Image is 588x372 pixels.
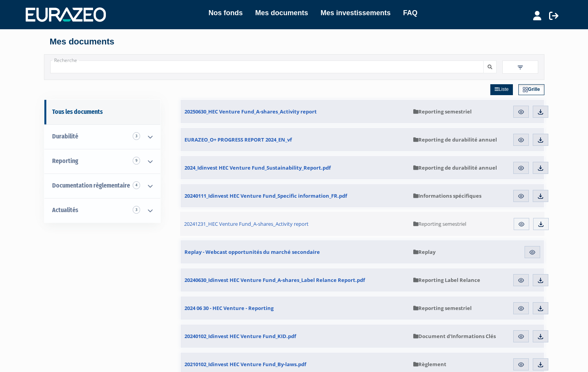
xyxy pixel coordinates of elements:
[44,124,160,149] a: Durabilité 3
[537,193,544,200] img: download.svg
[529,249,536,256] img: eye.svg
[133,157,140,165] span: 9
[50,60,484,73] input: Recherche
[44,100,160,124] a: Tous les documents
[181,296,409,320] a: 2024 06 30 - HEC Venture - Reporting
[517,64,524,71] img: filter.svg
[52,157,78,165] span: Reporting
[537,361,544,368] img: download.svg
[403,7,418,18] a: FAQ
[26,7,106,21] img: 1732889491-logotype_eurazeo_blanc_rvb.png
[52,206,78,214] span: Actualités
[413,164,497,171] span: Reporting de durabilité annuel
[184,108,317,115] span: 20250630_HEC Venture Fund_A-shares_Activity report
[518,165,525,172] img: eye.svg
[413,136,497,143] span: Reporting de durabilité annuel
[255,7,308,18] a: Mes documents
[184,305,274,312] span: 2024 06 30 - HEC Venture - Reporting
[181,128,409,151] a: EURAZEO_O+ PROGRESS REPORT 2024_EN_vf
[518,193,525,200] img: eye.svg
[518,305,525,312] img: eye.svg
[413,220,466,227] span: Reporting semestriel
[181,156,409,179] a: 2024_Idinvest HEC Venture Fund_Sustainability_Report.pdf
[518,361,525,368] img: eye.svg
[537,136,544,143] img: download.svg
[413,361,446,368] span: Règlement
[50,37,539,46] h4: Mes documents
[537,333,544,340] img: download.svg
[184,136,292,143] span: EURAZEO_O+ PROGRESS REPORT 2024_EN_vf
[537,221,544,228] img: download.svg
[52,133,78,140] span: Durabilité
[413,108,472,115] span: Reporting semestriel
[523,87,528,92] img: grid.svg
[209,7,243,18] a: Nos fonds
[537,165,544,172] img: download.svg
[52,182,130,189] span: Documentation règlementaire
[490,84,513,95] a: Liste
[413,276,480,283] span: Reporting Label Relance
[184,333,296,340] span: 20240102_Idinvest HEC Venture Fund_KID.pdf
[184,361,306,368] span: 20210102_Idinvest HEC Venture Fund_By-laws.pdf
[537,277,544,284] img: download.svg
[181,268,409,292] a: 20240630_Idinvest HEC Venture Fund_A-shares_Label Relance Report.pdf
[537,108,544,115] img: download.svg
[133,181,140,189] span: 4
[184,220,309,227] span: 20241231_HEC Venture Fund_A-shares_Activity report
[413,192,481,199] span: Informations spécifiques
[44,149,160,174] a: Reporting 9
[537,305,544,312] img: download.svg
[518,277,525,284] img: eye.svg
[413,305,472,312] span: Reporting semestriel
[44,198,160,223] a: Actualités 3
[184,164,331,171] span: 2024_Idinvest HEC Venture Fund_Sustainability_Report.pdf
[133,132,140,140] span: 3
[184,276,365,283] span: 20240630_Idinvest HEC Venture Fund_A-shares_Label Relance Report.pdf
[184,248,320,255] span: Replay - Webcast opportunités du marché secondaire
[181,100,409,123] a: 20250630_HEC Venture Fund_A-shares_Activity report
[181,240,409,264] a: Replay - Webcast opportunités du marché secondaire
[413,333,496,340] span: Document d'Informations Clés
[518,136,525,143] img: eye.svg
[518,108,525,115] img: eye.svg
[44,174,160,198] a: Documentation règlementaire 4
[133,206,140,214] span: 3
[184,192,347,199] span: 20240111_Idinvest HEC Venture Fund_Specific information_FR.pdf
[180,212,410,236] a: 20241231_HEC Venture Fund_A-shares_Activity report
[518,333,525,340] img: eye.svg
[518,221,525,228] img: eye.svg
[413,248,435,255] span: Replay
[181,184,409,207] a: 20240111_Idinvest HEC Venture Fund_Specific information_FR.pdf
[321,7,391,18] a: Mes investissements
[181,324,409,348] a: 20240102_Idinvest HEC Venture Fund_KID.pdf
[518,84,544,95] a: Grille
